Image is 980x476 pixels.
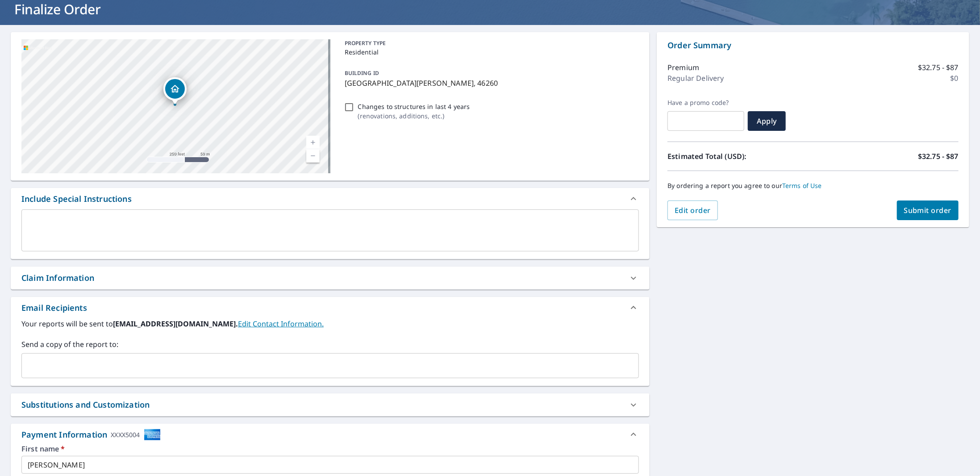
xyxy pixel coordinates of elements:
[11,424,650,445] div: Payment InformationXXXX5004cardImage
[306,149,320,163] a: Current Level 17, Zoom Out
[11,188,650,209] div: Include Special Instructions
[782,181,822,190] a: Terms of Use
[21,302,87,314] div: Email Recipients
[675,205,711,215] span: Edit order
[111,429,140,441] div: XXXX5004
[21,339,639,350] label: Send a copy of the report to:
[667,151,813,162] p: Estimated Total (USD):
[144,429,161,441] img: cardImage
[897,200,959,220] button: Submit order
[358,111,470,121] p: ( renovations, additions, etc. )
[755,116,779,126] span: Apply
[113,319,238,329] b: [EMAIL_ADDRESS][DOMAIN_NAME].
[667,200,718,220] button: Edit order
[345,39,636,47] p: PROPERTY TYPE
[951,73,959,84] p: $0
[345,69,379,77] p: BUILDING ID
[667,62,699,73] p: Premium
[345,47,636,57] p: Residential
[21,445,639,452] label: First name
[358,102,470,111] p: Changes to structures in last 4 years
[306,136,320,149] a: Current Level 17, Zoom In
[21,193,132,205] div: Include Special Instructions
[748,111,786,131] button: Apply
[11,297,650,318] div: Email Recipients
[11,267,650,289] div: Claim Information
[21,399,150,411] div: Substitutions and Customization
[667,73,724,84] p: Regular Delivery
[238,319,324,329] a: EditContactInfo
[918,151,959,162] p: $32.75 - $87
[667,182,959,190] p: By ordering a report you agree to our
[21,272,94,284] div: Claim Information
[21,318,639,329] label: Your reports will be sent to
[904,205,952,215] span: Submit order
[667,99,744,107] label: Have a promo code?
[163,77,187,105] div: Dropped pin, building 1, Residential property, 1521 Sandi Dr Indianapolis, IN 46260
[345,78,636,88] p: [GEOGRAPHIC_DATA][PERSON_NAME], 46260
[667,39,959,51] p: Order Summary
[918,62,959,73] p: $32.75 - $87
[11,393,650,416] div: Substitutions and Customization
[21,429,161,441] div: Payment Information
